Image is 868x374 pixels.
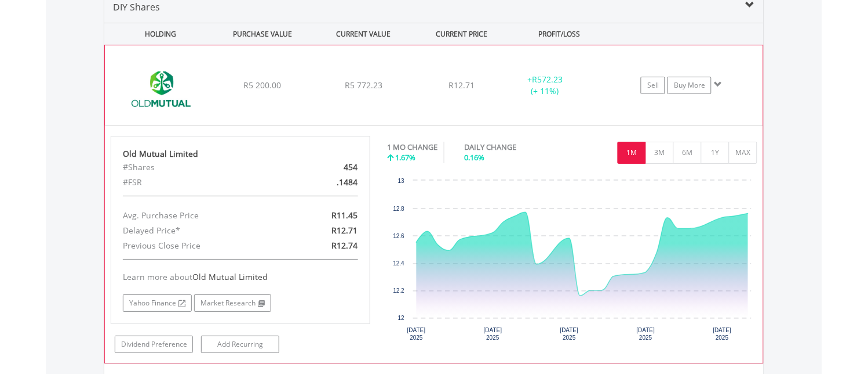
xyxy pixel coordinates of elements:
text: 13 [397,178,404,184]
div: PROFIT/LOSS [510,23,609,45]
div: .1484 [282,175,366,190]
a: Dividend Preference [115,336,193,353]
text: 12 [397,315,404,321]
text: [DATE] 2025 [407,327,425,341]
text: 12.4 [393,260,404,267]
span: 0.16% [465,152,485,163]
div: CURRENT VALUE [314,23,413,45]
text: [DATE] 2025 [713,327,731,341]
a: Sell [641,77,665,94]
text: 12.6 [393,233,404,239]
button: 1M [618,142,646,164]
text: [DATE] 2025 [636,327,655,341]
div: Delayed Price* [114,223,282,238]
span: R12.74 [331,240,358,251]
button: 6M [673,142,702,164]
a: Yahoo Finance [123,294,192,312]
div: Learn more about [123,271,358,283]
text: [DATE] 2025 [483,327,502,341]
a: Market Research [194,294,271,312]
span: 1.67% [396,152,416,163]
span: R5 200.00 [243,80,281,91]
span: R11.45 [331,210,358,221]
span: R572.23 [532,74,563,85]
span: DIY Shares [113,1,160,13]
div: 1 MO CHANGE [388,142,438,153]
div: CURRENT PRICE [415,23,508,45]
span: R12.71 [331,225,358,236]
text: [DATE] 2025 [560,327,578,341]
div: #Shares [114,160,282,175]
img: EQU.ZA.OMU.png [111,60,210,123]
div: #FSR [114,175,282,190]
div: 454 [282,160,366,175]
button: MAX [729,142,757,164]
text: 12.8 [393,206,404,212]
a: Add Recurring [201,336,279,353]
div: Avg. Purchase Price [114,208,282,223]
button: 3M [645,142,674,164]
div: HOLDING [105,23,210,45]
span: Old Mutual Limited [192,271,268,282]
div: Old Mutual Limited [123,148,358,160]
div: + (+ 11%) [502,74,589,97]
div: PURCHASE VALUE [213,23,312,45]
div: Previous Close Price [114,238,282,253]
span: R12.71 [448,80,475,91]
text: 12.2 [393,287,404,294]
svg: Interactive chart [388,175,757,349]
a: Buy More [668,77,712,94]
div: Chart. Highcharts interactive chart. [388,175,758,349]
div: DAILY CHANGE [465,142,557,153]
span: R5 772.23 [345,80,382,91]
button: 1Y [701,142,730,164]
